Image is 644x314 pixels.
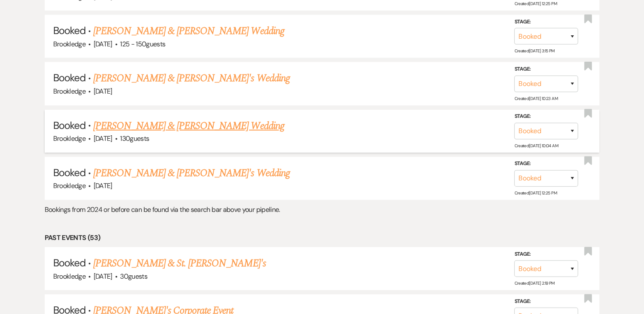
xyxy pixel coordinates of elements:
[120,134,149,143] span: 130 guests
[45,232,600,243] li: Past Events (53)
[53,272,86,281] span: Brookledge
[93,166,290,181] a: [PERSON_NAME] & [PERSON_NAME]'s Wedding
[93,23,284,39] a: [PERSON_NAME] & [PERSON_NAME] Wedding
[120,40,165,49] span: 125 - 150 guests
[94,87,112,96] span: [DATE]
[94,272,112,281] span: [DATE]
[514,143,558,148] span: Created: [DATE] 10:04 AM
[93,71,290,86] a: [PERSON_NAME] & [PERSON_NAME]'s Wedding
[53,256,86,269] span: Booked
[120,272,147,281] span: 30 guests
[514,190,556,196] span: Created: [DATE] 12:25 PM
[514,112,578,121] label: Stage:
[514,65,578,74] label: Stage:
[53,24,86,37] span: Booked
[514,250,578,259] label: Stage:
[514,17,578,27] label: Stage:
[94,181,112,190] span: [DATE]
[514,280,554,286] span: Created: [DATE] 2:19 PM
[45,204,600,215] p: Bookings from 2024 or before can be found via the search bar above your pipeline.
[53,134,86,143] span: Brookledge
[53,71,86,84] span: Booked
[53,87,86,96] span: Brookledge
[514,297,578,306] label: Stage:
[514,48,554,54] span: Created: [DATE] 3:15 PM
[514,95,557,101] span: Created: [DATE] 10:23 AM
[94,40,112,49] span: [DATE]
[93,118,284,134] a: [PERSON_NAME] & [PERSON_NAME] Wedding
[53,181,86,190] span: Brookledge
[514,159,578,168] label: Stage:
[93,256,266,271] a: [PERSON_NAME] & St. [PERSON_NAME]'s
[53,166,86,179] span: Booked
[53,119,86,132] span: Booked
[514,1,556,6] span: Created: [DATE] 12:25 PM
[94,134,112,143] span: [DATE]
[53,40,86,49] span: Brookledge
